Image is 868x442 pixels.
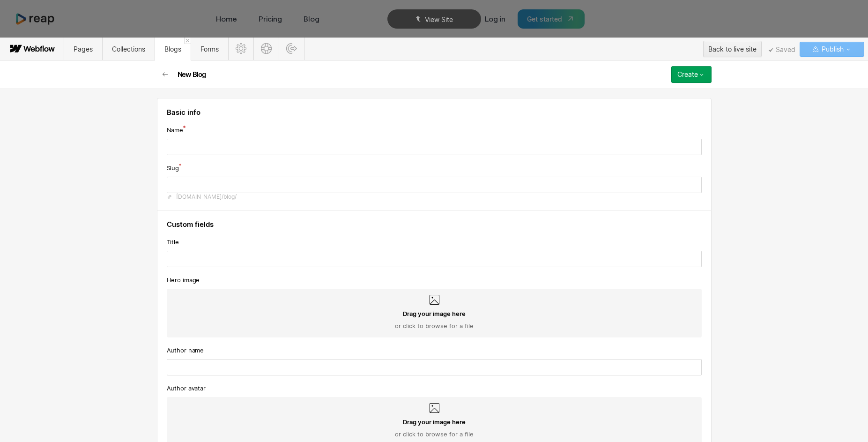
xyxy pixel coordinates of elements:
span: View Site [425,15,453,23]
div: Create [677,71,698,78]
span: Author name [167,346,204,354]
span: or click to browse for a file [395,322,474,330]
button: Create [671,66,712,83]
h4: Basic info [167,108,702,117]
span: Blogs [164,45,181,53]
button: Publish [800,42,864,57]
div: Back to live site [708,42,757,56]
span: Drag your image here [403,418,466,426]
span: Title [167,238,179,246]
span: Publish [820,42,844,56]
span: Slug [167,164,179,172]
span: Saved [769,48,795,52]
button: Back to live site [703,41,762,57]
span: Pages [74,45,93,53]
h4: Custom fields [167,220,702,229]
h2: New Blog [178,70,206,79]
span: Hero image [167,276,200,284]
span: Drag your image here [403,309,466,318]
span: Forms [200,45,219,53]
span: Author avatar [167,384,206,392]
span: Name [167,126,184,134]
span: [DOMAIN_NAME]/blog/ [176,193,237,201]
a: Close 'Blogs' tab [184,37,191,44]
span: Collections [112,45,145,53]
span: or click to browse for a file [395,430,474,438]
